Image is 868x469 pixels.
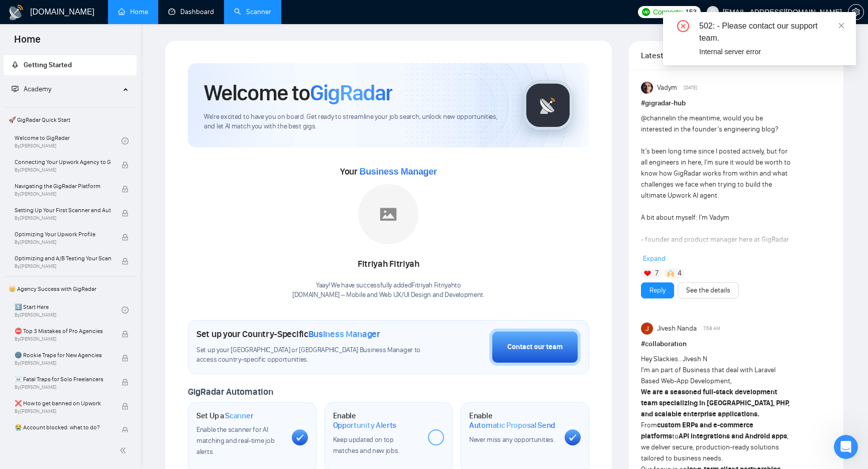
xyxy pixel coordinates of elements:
span: [DATE] [684,83,697,92]
button: See the details [678,282,739,298]
span: Opportunity Alerts [333,420,397,430]
strong: custom ERPs and e-commerce platforms [641,421,753,440]
img: upwork-logo.png [642,8,650,16]
span: By [PERSON_NAME] [15,191,111,197]
button: Reply [641,282,674,298]
span: Jivesh Nanda [657,323,697,334]
span: By [PERSON_NAME] [15,215,111,221]
span: Latest Posts from the GigRadar Community [641,49,703,62]
span: 😭 Account blocked: what to do? [15,422,111,432]
span: ☠️ Fatal Traps for Solo Freelancers [15,374,111,384]
div: Contact our team [507,342,563,353]
h1: Welcome to [204,79,392,106]
span: By [PERSON_NAME] [15,167,111,173]
strong: API integrations and Android apps [679,432,787,440]
div: 502: - Please contact our support team. [699,20,844,44]
span: fund-projection-screen [12,85,19,92]
img: 🙌 [667,270,674,277]
button: Contact our team [489,329,581,366]
span: Automatic Proposal Send [469,420,555,430]
span: setting [848,8,863,16]
span: lock [122,186,129,193]
a: dashboardDashboard [168,8,214,16]
div: in the meantime, would you be interested in the founder’s engineering blog? It’s been long time s... [641,113,793,411]
span: check-circle [122,137,129,144]
span: We're excited to have you on board. Get ready to streamline your job search, unlock new opportuni... [204,112,507,131]
span: Academy [24,85,51,93]
span: Scanner [225,411,253,421]
span: ❌ How to get banned on Upwork [15,398,111,408]
a: Welcome to GigRadarBy[PERSON_NAME] [15,130,122,152]
span: 4 [678,268,682,278]
span: 7:58 AM [703,324,720,333]
span: 153 [685,7,696,18]
span: check-circle [122,306,129,314]
span: Business Manager [359,167,437,177]
span: Optimizing and A/B Testing Your Scanner for Better Results [15,253,111,263]
span: Optimizing Your Upwork Profile [15,229,111,239]
span: lock [122,427,129,434]
a: Reply [649,285,666,296]
span: lock [122,355,129,362]
a: homeHome [118,8,148,16]
a: See the details [686,285,730,296]
span: Home [6,32,49,53]
span: rocket [12,61,19,68]
span: By [PERSON_NAME] [15,336,111,342]
span: user [709,9,716,16]
span: GigRadar [310,79,392,106]
span: lock [122,210,129,217]
img: Jivesh Nanda [641,323,653,335]
span: Academy [12,85,51,93]
span: 🌚 Rookie Traps for New Agencies [15,350,111,360]
li: Getting Started [4,55,137,75]
span: close-circle [677,20,689,32]
span: By [PERSON_NAME] [15,239,111,245]
span: Expand [643,254,666,263]
div: Internal server error [699,46,844,57]
p: [DOMAIN_NAME] – Mobile and Web UX/UI Design and Development . [292,290,485,300]
span: GigRadar Automation [188,386,273,397]
span: By [PERSON_NAME] [15,384,111,390]
button: setting [848,4,864,20]
span: double-left [120,445,130,455]
span: Connecting Your Upwork Agency to GigRadar [15,157,111,167]
strong: We are a seasoned full-stack development team specializing in [GEOGRAPHIC_DATA], PHP, and scalabl... [641,388,790,418]
h1: Set Up a [196,411,253,421]
a: 1️⃣ Start HereBy[PERSON_NAME] [15,299,122,321]
span: Enable the scanner for AI matching and real-time job alerts. [196,425,274,456]
span: Vadym [657,82,677,93]
a: setting [848,8,864,16]
span: By [PERSON_NAME] [15,408,111,414]
span: Business Manager [308,329,380,340]
img: logo [8,5,24,21]
span: Never miss any opportunities. [469,435,555,444]
a: searchScanner [234,8,271,16]
span: Setting Up Your First Scanner and Auto-Bidder [15,205,111,215]
span: 7 [655,268,659,278]
span: close [838,22,845,29]
span: Keep updated on top matches and new jobs. [333,435,400,455]
span: Navigating the GigRadar Platform [15,181,111,191]
img: Vadym [641,82,653,94]
span: lock [122,258,129,265]
span: Your [340,166,437,177]
h1: # collaboration [641,339,831,350]
img: placeholder.png [358,184,418,244]
span: ⛔ Top 3 Mistakes of Pro Agencies [15,326,111,336]
div: Yaay! We have successfully added Fitriyah Fitriyah to [292,281,485,300]
span: 🚀 GigRadar Quick Start [5,110,136,130]
iframe: Intercom live chat [834,435,858,459]
h1: Set up your Country-Specific [196,329,380,340]
span: lock [122,234,129,241]
img: gigradar-logo.png [523,80,573,130]
span: lock [122,331,129,338]
span: Getting Started [24,61,72,69]
span: lock [122,403,129,410]
h1: Enable [469,411,557,430]
h1: Enable [333,411,420,430]
h1: # gigradar-hub [641,98,831,109]
span: 👑 Agency Success with GigRadar [5,279,136,299]
span: Connects: [653,7,683,18]
span: By [PERSON_NAME] [15,263,111,269]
